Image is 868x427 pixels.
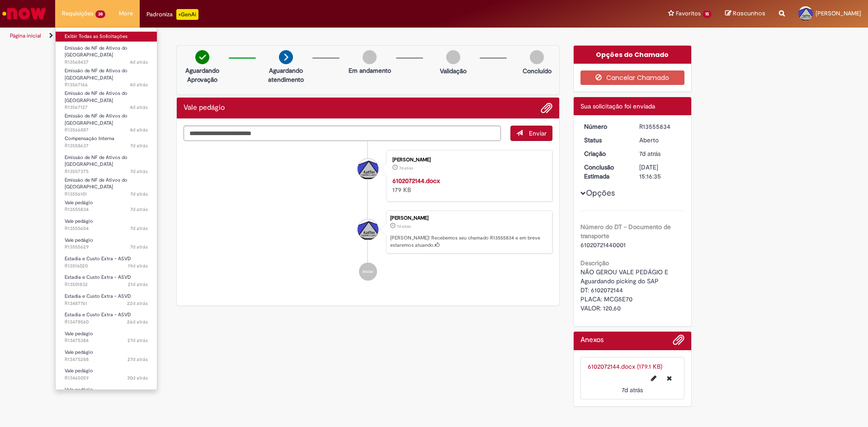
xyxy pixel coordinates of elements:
div: 179 KB [392,176,543,194]
a: Página inicial [10,32,41,39]
div: Carlos Nunes [358,219,378,240]
time: 22/09/2025 15:16:31 [397,224,411,229]
time: 25/09/2025 14:24:26 [130,127,148,133]
span: 4d atrás [130,104,148,111]
span: R13556101 [65,191,148,198]
div: 22/09/2025 15:16:31 [639,149,681,158]
a: Aberto R13555654 : Vale pedágio [56,216,157,233]
a: Aberto R13567127 : Emissão de NF de Ativos do ASVD [56,89,157,108]
span: Vale pedágio [65,199,93,206]
span: Estadia e Custo Extra - ASVD [65,274,131,281]
span: 7d atrás [130,191,148,197]
span: R13501832 [65,281,148,288]
span: R13475288 [65,356,148,363]
a: Aberto R13567166 : Emissão de NF de Ativos do ASVD [56,66,157,85]
h2: Anexos [580,336,604,344]
span: Estadia e Custo Extra - ASVD [65,293,131,300]
a: Aberto R13568437 : Emissão de NF de Ativos do ASVD [56,43,157,63]
a: Aberto R13557375 : Emissão de NF de Ativos do ASVD [56,153,157,172]
span: Rascunhos [733,9,765,18]
span: Requisições [62,9,94,18]
div: Padroniza [146,9,198,20]
span: 7d atrás [399,165,413,171]
time: 22/09/2025 15:16:31 [639,150,660,158]
span: [PERSON_NAME] [816,9,861,17]
span: 61020721440001 [580,241,626,249]
img: img-circle-grey.png [530,50,544,64]
time: 22/09/2025 15:16:21 [622,386,643,394]
button: Adicionar anexos [541,102,552,114]
time: 25/09/2025 17:58:01 [130,59,148,66]
time: 03/09/2025 17:33:20 [127,319,148,325]
time: 10/09/2025 15:28:35 [128,263,148,269]
textarea: Digite sua mensagem aqui... [184,126,501,141]
span: Estadia e Custo Extra - ASVD [65,255,131,262]
span: Vale pedágio [65,237,93,244]
span: 7d atrás [130,142,148,149]
span: NÃO GEROU VALE PEDÁGIO E Aguardando picking do SAP DT: 6102072144 PLACA: MCG5E70 VALOR: 120,60 [580,268,670,312]
p: Concluído [523,66,552,75]
img: ServiceNow [1,5,47,23]
span: R13478560 [65,319,148,326]
span: Vale pedágio [65,330,93,337]
div: Carlos Nunes [358,159,378,179]
span: 30d atrás [127,375,148,381]
b: Descrição [580,259,609,267]
button: Cancelar Chamado [580,70,685,85]
a: 6102072144.docx (179.1 KB) [588,362,662,371]
div: [PERSON_NAME] [390,216,547,221]
button: Editar nome de arquivo 6102072144.docx [646,371,662,385]
ul: Trilhas de página [7,28,572,44]
span: 21d atrás [128,281,148,288]
dt: Status [577,136,633,145]
span: Compensação Interna [65,135,114,142]
a: Aberto R13478560 : Estadia e Custo Extra - ASVD [56,310,157,327]
div: R13555834 [639,122,681,131]
time: 22/09/2025 14:45:42 [130,244,148,250]
img: img-circle-grey.png [446,50,460,64]
a: Aberto R13501832 : Estadia e Custo Extra - ASVD [56,272,157,289]
button: Adicionar anexos [673,334,684,350]
a: Aberto R13566887 : Emissão de NF de Ativos do ASVD [56,111,157,131]
span: Vale pedágio [65,386,93,393]
span: R13567127 [65,104,148,111]
span: R13487761 [65,300,148,307]
span: More [119,9,133,18]
span: 27d atrás [127,356,148,363]
a: Aberto R13555834 : Vale pedágio [56,198,157,215]
span: 4d atrás [130,127,148,133]
a: Aberto R13516020 : Estadia e Custo Extra - ASVD [56,254,157,271]
li: Carlos Nunes [184,211,552,254]
span: R13555834 [65,206,148,213]
span: 4d atrás [130,81,148,88]
span: Estadia e Custo Extra - ASVD [65,311,131,318]
time: 22/09/2025 16:01:43 [130,191,148,197]
a: Aberto R13475384 : Vale pedágio [56,329,157,346]
time: 30/08/2025 13:24:16 [127,375,148,381]
span: 15 [703,10,712,18]
button: Excluir 6102072144.docx [661,371,677,385]
span: Sua solicitação foi enviada [580,102,655,110]
a: Aberto R13558637 : Compensação Interna [56,134,157,150]
span: Emissão de NF de Ativos do [GEOGRAPHIC_DATA] [65,113,127,127]
time: 25/09/2025 14:55:24 [130,104,148,111]
img: arrow-next.png [279,50,293,64]
dt: Criação [577,149,633,158]
span: R13555629 [65,244,148,251]
span: 22d atrás [127,300,148,307]
span: R13558637 [65,142,148,150]
span: 7d atrás [622,386,643,394]
a: Aberto R13475288 : Vale pedágio [56,347,157,364]
ul: Histórico de tíquete [184,141,552,290]
span: 27d atrás [127,337,148,344]
a: Aberto R13555629 : Vale pedágio [56,235,157,252]
img: check-circle-green.png [195,50,209,64]
strong: 6102072144.docx [392,177,440,185]
span: Vale pedágio [65,218,93,225]
span: Vale pedágio [65,349,93,356]
span: 7d atrás [639,150,660,158]
span: 19d atrás [128,263,148,269]
span: R13567166 [65,81,148,89]
dt: Número [577,122,633,131]
time: 22/09/2025 15:16:33 [130,206,148,213]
